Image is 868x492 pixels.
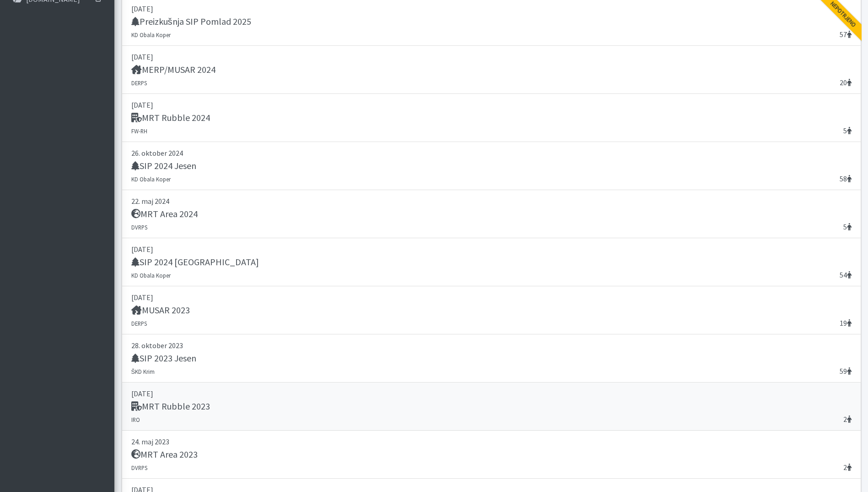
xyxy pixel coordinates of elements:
h5: MRT Area 2024 [131,208,198,219]
p: [DATE] [131,292,852,303]
p: [DATE] [131,388,852,399]
small: DERPS [131,79,147,87]
p: [DATE] [131,3,852,14]
h5: MRT Area 2023 [131,449,198,460]
a: [DATE] MRT Rubble 2023 2 IRO [122,383,861,431]
a: [DATE] MUSAR 2023 19 DERPS [122,286,861,334]
a: 28. oktober 2023 SIP 2023 Jesen 59 ŠKD Krim [122,334,861,383]
small: IRO [131,416,140,423]
h5: SIP 2024 [GEOGRAPHIC_DATA] [131,257,259,268]
small: KD Obala Koper [131,31,171,38]
span: 5 [843,125,852,136]
p: 22. maj 2024 [131,196,852,207]
span: 20 [840,77,852,88]
h5: MRT Rubble 2024 [131,112,210,123]
a: 22. maj 2024 MRT Area 2024 5 DVRPS [122,190,861,238]
span: 2 [843,462,852,473]
span: 2 [843,414,852,425]
a: [DATE] MERP/MUSAR 2024 20 DERPS [122,46,861,94]
span: 58 [840,173,852,184]
small: KD Obala Koper [131,272,171,279]
p: 26. oktober 2024 [131,148,852,159]
span: 5 [843,221,852,232]
small: FW-RH [131,127,147,135]
a: 26. oktober 2024 SIP 2024 Jesen 58 KD Obala Koper [122,142,861,190]
a: 24. maj 2023 MRT Area 2023 2 DVRPS [122,431,861,479]
h5: MERP/MUSAR 2024 [131,64,216,75]
a: [DATE] MRT Rubble 2024 5 FW-RH [122,94,861,142]
small: ŠKD Krim [131,368,155,375]
small: KD Obala Koper [131,175,171,183]
p: 24. maj 2023 [131,436,852,447]
span: 54 [840,269,852,280]
h5: Preizkušnja SIP Pomlad 2025 [131,16,251,27]
p: [DATE] [131,99,852,110]
small: DERPS [131,320,147,327]
span: 59 [840,366,852,377]
p: 28. oktober 2023 [131,340,852,351]
h5: MRT Rubble 2023 [131,401,210,412]
small: DVRPS [131,464,147,471]
h5: SIP 2024 Jesen [131,160,196,171]
span: 19 [840,317,852,328]
p: [DATE] [131,244,852,255]
h5: SIP 2023 Jesen [131,353,196,364]
p: [DATE] [131,51,852,62]
a: [DATE] SIP 2024 [GEOGRAPHIC_DATA] 54 KD Obala Koper [122,238,861,286]
small: DVRPS [131,224,147,231]
h5: MUSAR 2023 [131,305,190,316]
